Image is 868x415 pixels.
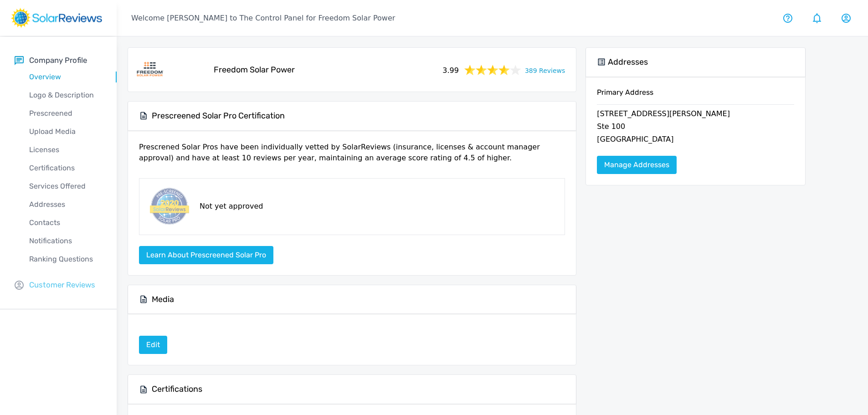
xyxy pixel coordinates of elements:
[597,121,794,134] p: Ste 100
[139,246,273,264] button: Learn about Prescreened Solar Pro
[15,123,117,141] a: Upload Media
[139,340,167,349] a: Edit
[15,250,117,268] a: Ranking Questions
[139,336,167,354] a: Edit
[15,217,117,228] p: Contacts
[15,108,117,119] p: Prescreened
[15,72,117,82] p: Overview
[15,236,117,246] p: Notifications
[15,141,117,159] a: Licenses
[608,57,648,67] h5: Addresses
[597,88,794,104] h6: Primary Address
[597,134,794,147] p: [GEOGRAPHIC_DATA]
[442,63,459,76] span: 3.99
[15,144,117,155] p: Licenses
[15,199,117,210] p: Addresses
[15,126,117,137] p: Upload Media
[15,254,117,265] p: Ranking Questions
[15,86,117,104] a: Logo & Description
[152,384,202,395] h5: Certifications
[15,181,117,192] p: Services Offered
[200,201,263,212] p: Not yet approved
[15,68,117,86] a: Overview
[15,195,117,214] a: Addresses
[15,159,117,177] a: Certifications
[29,279,95,291] p: Customer Reviews
[152,294,174,305] h5: Media
[214,65,295,75] h5: Freedom Solar Power
[15,177,117,195] a: Services Offered
[597,156,677,174] a: Manage Addresses
[15,163,117,174] p: Certifications
[15,214,117,232] a: Contacts
[15,104,117,123] a: Prescreened
[139,251,273,259] a: Learn about Prescreened Solar Pro
[139,142,565,171] p: Prescrened Solar Pros have been individually vetted by SolarReviews (insurance, licenses & accoun...
[525,64,565,76] a: 389 Reviews
[15,232,117,250] a: Notifications
[152,111,285,121] h5: Prescreened Solar Pro Certification
[29,55,87,66] p: Company Profile
[15,90,117,101] p: Logo & Description
[131,13,395,24] p: Welcome [PERSON_NAME] to The Control Panel for Freedom Solar Power
[597,108,794,121] p: [STREET_ADDRESS][PERSON_NAME]
[147,186,190,227] img: prescreened-badge.png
